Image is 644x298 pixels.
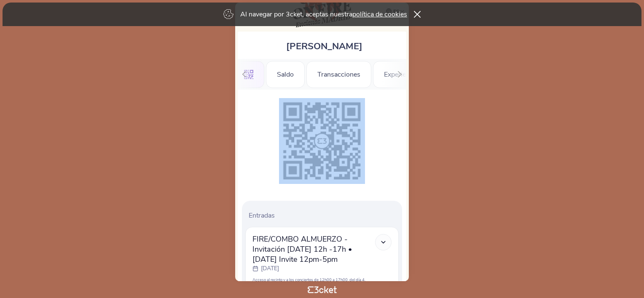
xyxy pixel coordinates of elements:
span: [PERSON_NAME] [286,40,362,53]
div: Experiencias [373,61,432,88]
span: FIRE/COMBO ALMUERZO - Invitación [DATE] 12h -17h • [DATE] Invite 12pm-5pm [252,234,375,264]
p: Acceso al recinto y a los conciertos de 12h00 a 17h00, del día 4. [252,277,392,282]
div: Saldo [266,61,305,88]
img: 59dcf4ede5bc4b10817421237d6efdd8.png [279,98,365,184]
a: política de cookies [352,10,407,19]
p: Entradas [249,211,399,220]
p: Al navegar por 3cket, aceptas nuestra [240,10,407,19]
a: Experiencias [373,69,432,78]
a: Transacciones [306,69,371,78]
a: Saldo [266,69,305,78]
p: [DATE] [261,264,279,273]
div: Transacciones [306,61,371,88]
